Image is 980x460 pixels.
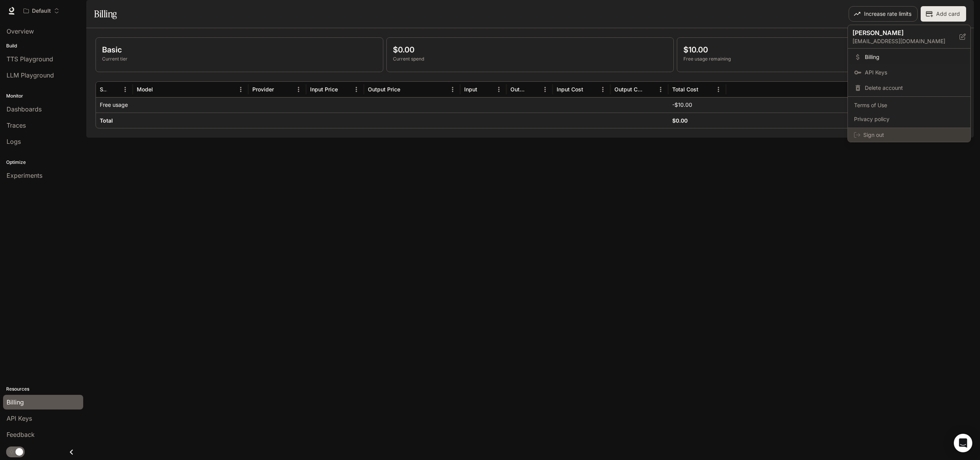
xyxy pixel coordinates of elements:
[849,112,969,126] a: Privacy policy
[848,128,970,142] div: Sign out
[852,28,947,37] p: [PERSON_NAME]
[849,66,969,79] a: API Keys
[854,115,964,123] span: Privacy policy
[863,131,964,139] span: Sign out
[849,98,969,112] a: Terms of Use
[854,101,964,109] span: Terms of Use
[865,84,964,92] span: Delete account
[865,53,964,61] span: Billing
[848,25,970,49] div: [PERSON_NAME][EMAIL_ADDRESS][DOMAIN_NAME]
[852,37,960,45] p: [EMAIL_ADDRESS][DOMAIN_NAME]
[865,69,964,76] span: API Keys
[849,50,969,64] a: Billing
[849,81,969,95] div: Delete account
